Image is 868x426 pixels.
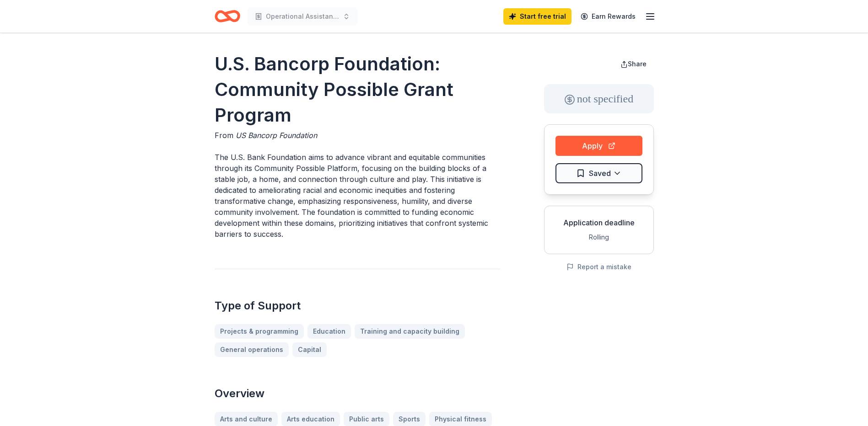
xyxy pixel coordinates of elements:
span: Saved [589,167,611,179]
h1: U.S. Bancorp Foundation: Community Possible Grant Program [215,51,500,128]
a: Capital [292,342,327,357]
a: Earn Rewards [575,8,641,25]
a: Training and capacity building [355,324,465,339]
h2: Type of Support [215,298,500,313]
div: From [215,130,500,141]
div: Rolling [552,232,646,243]
button: Report a mistake [566,261,631,272]
button: Share [613,55,654,73]
a: General operations [215,342,289,357]
span: Operational Assistance [266,11,339,22]
p: The U.S. Bank Foundation aims to advance vibrant and equitable communities through its Community ... [215,152,500,240]
a: Start free trial [503,8,571,25]
a: Projects & programming [215,324,304,339]
span: Share [628,60,647,68]
button: Operational Assistance [248,7,357,26]
div: Application deadline [552,217,646,228]
button: Saved [555,163,642,183]
h2: Overview [215,386,500,401]
a: Education [307,324,351,339]
span: US Bancorp Foundation [236,131,317,140]
div: not specified [544,84,654,113]
button: Apply [555,136,642,156]
a: Home [215,5,240,27]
